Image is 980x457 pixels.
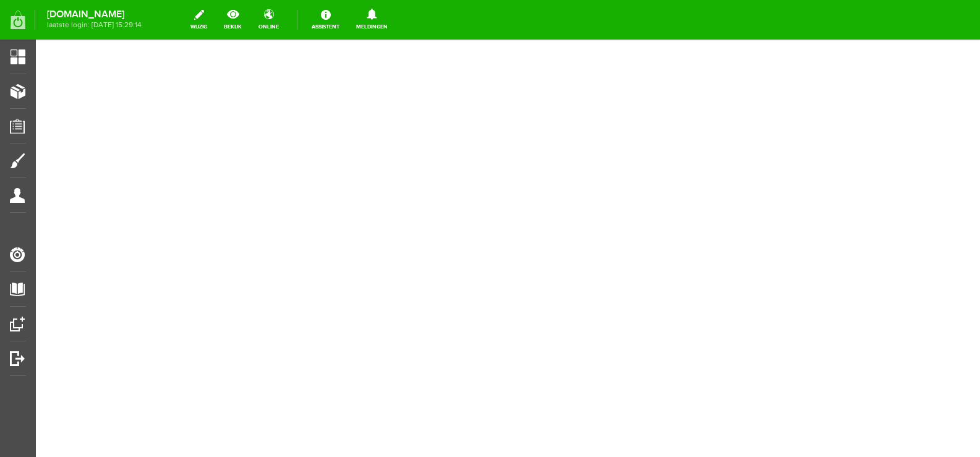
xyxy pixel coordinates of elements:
[216,6,249,33] a: bekijk
[304,6,347,33] a: Assistent
[47,11,142,18] strong: [DOMAIN_NAME]
[349,6,395,33] a: Meldingen
[251,6,286,33] a: online
[183,6,215,33] a: wijzig
[47,22,142,28] span: laatste login: [DATE] 15:29:14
